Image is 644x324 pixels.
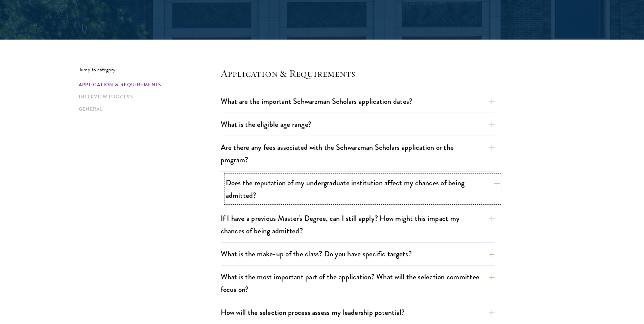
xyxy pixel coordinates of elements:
[221,269,495,297] button: What is the most important part of the application? What will the selection committee focus on?
[79,67,221,73] p: Jump to category:
[221,67,495,80] h4: Application & Requirements
[221,305,495,320] button: How will the selection process assess my leadership potential?
[79,106,217,113] a: General
[221,117,495,132] button: What is the eligible age range?
[221,211,495,238] button: If I have a previous Master's Degree, can I still apply? How might this impact my chances of bein...
[226,175,500,203] button: Does the reputation of my undergraduate institution affect my chances of being admitted?
[79,81,217,88] a: Application & Requirements
[79,93,217,100] a: Interview Process
[221,140,495,167] button: Are there any fees associated with the Schwarzman Scholars application or the program?
[221,246,495,261] button: What is the make-up of the class? Do you have specific targets?
[221,94,495,109] button: What are the important Schwarzman Scholars application dates?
